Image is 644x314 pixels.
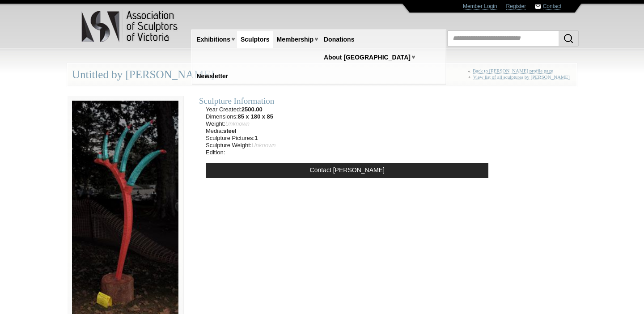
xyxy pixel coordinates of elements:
[473,74,570,80] a: View list of all sculptures by [PERSON_NAME]
[543,3,561,10] a: Contact
[206,113,276,120] li: Dimensions:
[199,96,495,106] div: Sculpture Information
[320,31,358,48] a: Donations
[320,49,414,66] a: About [GEOGRAPHIC_DATA]
[206,127,276,135] li: Media:
[193,31,234,48] a: Exhibitions
[241,106,263,113] strong: 2500.00
[225,120,250,127] span: Unknown
[535,4,541,9] img: Contact ASV
[563,33,574,44] img: Search
[206,163,488,178] a: Contact [PERSON_NAME]
[193,68,232,85] a: Newsletter
[67,63,577,87] div: Untitled by [PERSON_NAME]
[251,142,275,149] span: Unknown
[238,113,274,120] strong: 85 x 180 x 85
[206,149,276,156] li: Edition:
[237,31,273,48] a: Sculptors
[254,135,258,141] strong: 1
[506,3,526,10] a: Register
[206,120,276,127] li: Weight:
[273,31,317,48] a: Membership
[81,9,179,44] img: logo.png
[206,142,276,149] li: Sculpture Weight:
[468,68,572,84] div: « +
[206,135,276,142] li: Sculpture Pictures:
[223,127,237,134] strong: steel
[473,68,553,74] a: Back to [PERSON_NAME] profile page
[463,3,497,10] a: Member Login
[206,106,276,113] li: Year Created:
